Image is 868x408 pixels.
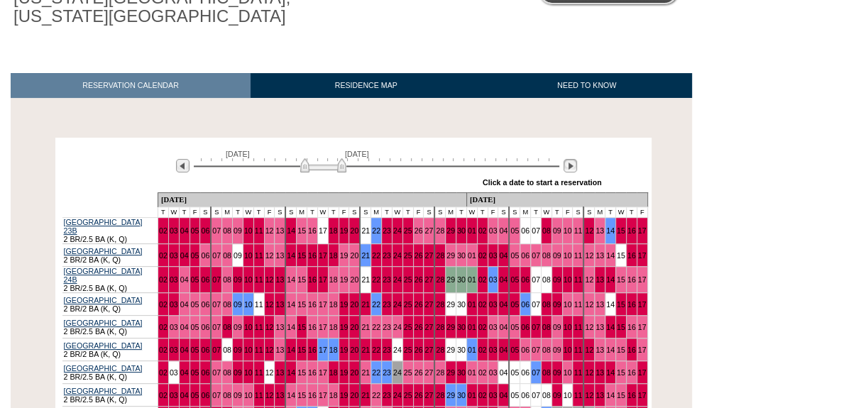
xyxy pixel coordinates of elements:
[223,300,231,309] a: 08
[383,323,391,331] a: 23
[457,346,466,354] a: 30
[244,368,253,377] a: 10
[191,251,199,260] a: 05
[521,346,529,354] a: 06
[308,275,317,284] a: 16
[627,226,636,235] a: 16
[436,300,444,309] a: 28
[383,226,391,235] a: 23
[542,300,551,309] a: 08
[404,226,412,235] a: 25
[275,368,284,377] a: 13
[11,73,251,98] a: RESERVATION CALENDAR
[446,323,455,331] a: 29
[201,251,209,260] a: 06
[340,346,348,354] a: 19
[595,275,604,284] a: 13
[191,323,199,331] a: 05
[436,251,444,260] a: 28
[489,275,498,284] a: 03
[275,251,284,260] a: 13
[446,226,455,235] a: 29
[532,300,540,309] a: 07
[499,251,507,260] a: 04
[595,226,604,235] a: 13
[532,251,540,260] a: 07
[457,251,466,260] a: 30
[457,275,466,284] a: 30
[606,275,615,284] a: 14
[319,346,327,354] a: 17
[372,226,380,235] a: 22
[159,300,167,309] a: 02
[564,323,572,331] a: 10
[510,226,519,235] a: 05
[404,275,412,284] a: 25
[573,323,582,331] a: 11
[424,226,433,235] a: 27
[585,226,593,235] a: 12
[478,275,487,284] a: 02
[308,300,317,309] a: 16
[424,251,433,260] a: 27
[446,251,455,260] a: 29
[297,226,306,235] a: 15
[457,300,466,309] a: 30
[361,251,370,260] a: 21
[265,226,274,235] a: 12
[499,226,507,235] a: 04
[393,275,402,284] a: 24
[424,300,433,309] a: 27
[234,226,242,235] a: 09
[212,251,221,260] a: 07
[201,226,209,235] a: 06
[191,300,199,309] a: 05
[414,346,423,354] a: 26
[223,368,231,377] a: 08
[627,251,636,260] a: 16
[255,368,263,377] a: 11
[234,251,242,260] a: 09
[223,226,231,235] a: 08
[223,346,231,354] a: 08
[255,323,263,331] a: 11
[564,275,572,284] a: 10
[350,275,358,284] a: 20
[64,247,143,255] a: [GEOGRAPHIC_DATA]
[553,346,561,354] a: 09
[393,300,402,309] a: 24
[287,226,295,235] a: 14
[255,226,263,235] a: 11
[201,368,209,377] a: 06
[478,323,487,331] a: 02
[180,300,189,309] a: 04
[424,275,433,284] a: 27
[159,275,167,284] a: 02
[223,251,231,260] a: 08
[319,300,327,309] a: 17
[191,368,199,377] a: 05
[255,346,263,354] a: 11
[361,275,370,284] a: 21
[319,323,327,331] a: 17
[244,323,253,331] a: 10
[265,368,274,377] a: 12
[457,226,466,235] a: 30
[350,346,358,354] a: 20
[481,73,692,98] a: NEED TO KNOW
[627,300,636,309] a: 16
[170,368,178,377] a: 03
[170,275,178,284] a: 03
[404,300,412,309] a: 25
[617,251,625,260] a: 15
[404,323,412,331] a: 25
[275,226,284,235] a: 13
[308,251,317,260] a: 16
[287,346,295,354] a: 14
[350,300,358,309] a: 20
[436,346,444,354] a: 28
[159,368,167,377] a: 02
[606,251,615,260] a: 14
[638,300,647,309] a: 17
[436,275,444,284] a: 28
